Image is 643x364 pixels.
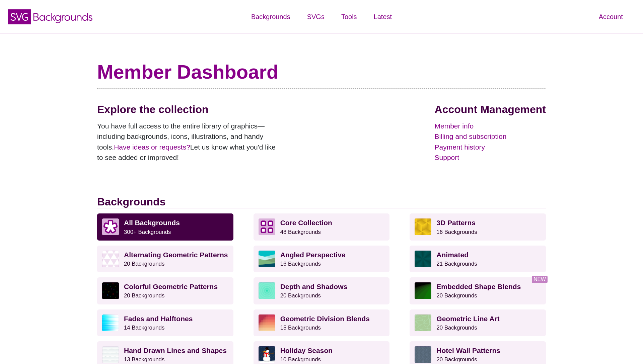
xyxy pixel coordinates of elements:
[254,309,390,336] a: Geometric Division Blends15 Backgrounds
[102,251,119,267] img: light purple and white alternating triangle pattern
[436,251,469,259] strong: Animated
[259,314,275,331] img: red-to-yellow gradient large pixel grid
[97,195,546,208] h2: Backgrounds
[97,103,281,116] h2: Explore the collection
[436,229,477,235] small: 16 Backgrounds
[280,283,348,290] strong: Depth and Shadows
[435,152,546,163] a: Support
[365,7,400,27] a: Latest
[102,282,119,299] img: a rainbow pattern of outlined geometric shapes
[436,292,477,299] small: 20 Backgrounds
[254,277,390,304] a: Depth and Shadows20 Backgrounds
[435,142,546,153] a: Payment history
[435,103,546,116] h2: Account Management
[435,121,546,131] a: Member info
[259,251,275,267] img: abstract landscape with sky mountains and water
[436,325,477,331] small: 20 Backgrounds
[436,283,521,290] strong: Embedded Shape Blends
[97,121,281,163] p: You have full access to the entire library of graphics—including backgrounds, icons, illustration...
[102,314,119,331] img: blue lights stretching horizontally over white
[415,346,431,363] img: intersecting outlined circles formation pattern
[259,346,275,363] img: vector art snowman with black hat, branch arms, and carrot nose
[280,347,333,354] strong: Holiday Season
[410,246,546,272] a: Animated21 Backgrounds
[436,219,476,226] strong: 3D Patterns
[124,283,218,290] strong: Colorful Geometric Patterns
[436,347,500,354] strong: Hotel Wall Patterns
[435,131,546,142] a: Billing and subscription
[280,261,321,267] small: 16 Backgrounds
[410,309,546,336] a: Geometric Line Art20 Backgrounds
[124,261,164,267] small: 20 Backgrounds
[124,251,228,259] strong: Alternating Geometric Patterns
[590,7,631,27] a: Account
[97,277,233,304] a: Colorful Geometric Patterns20 Backgrounds
[124,356,164,363] small: 13 Backgrounds
[102,346,119,363] img: white subtle wave background
[124,347,227,354] strong: Hand Drawn Lines and Shapes
[124,325,164,331] small: 14 Backgrounds
[410,277,546,304] a: Embedded Shape Blends20 Backgrounds
[124,229,171,235] small: 300+ Backgrounds
[280,325,321,331] small: 15 Backgrounds
[97,213,233,240] a: All Backgrounds 300+ Backgrounds
[415,282,431,299] img: green to black rings rippling away from corner
[280,251,346,259] strong: Angled Perspective
[333,7,365,27] a: Tools
[436,261,477,267] small: 21 Backgrounds
[124,292,164,299] small: 20 Backgrounds
[97,60,546,84] h1: Member Dashboard
[299,7,333,27] a: SVGs
[280,356,321,363] small: 10 Backgrounds
[243,7,299,27] a: Backgrounds
[97,309,233,336] a: Fades and Halftones14 Backgrounds
[280,219,332,226] strong: Core Collection
[415,218,431,235] img: fancy golden cube pattern
[254,246,390,272] a: Angled Perspective16 Backgrounds
[114,143,190,151] a: Have ideas or requests?
[124,315,193,323] strong: Fades and Halftones
[415,251,431,267] img: green rave light effect animated background
[410,213,546,240] a: 3D Patterns16 Backgrounds
[259,282,275,299] img: green layered rings within rings
[97,246,233,272] a: Alternating Geometric Patterns20 Backgrounds
[436,356,477,363] small: 20 Backgrounds
[124,219,180,226] strong: All Backgrounds
[280,292,321,299] small: 20 Backgrounds
[436,315,499,323] strong: Geometric Line Art
[280,315,370,323] strong: Geometric Division Blends
[280,229,321,235] small: 48 Backgrounds
[254,213,390,240] a: Core Collection 48 Backgrounds
[415,314,431,331] img: geometric web of connecting lines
